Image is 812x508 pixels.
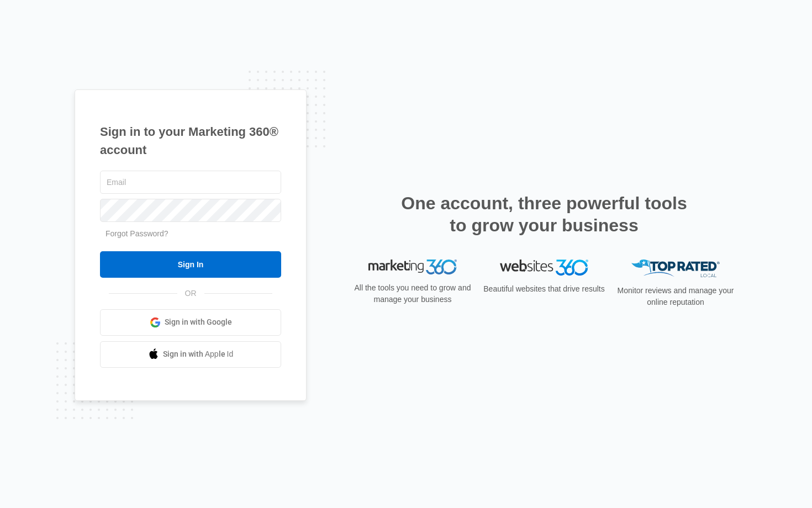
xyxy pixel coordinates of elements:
[368,260,457,275] img: Marketing 360
[100,123,281,159] h1: Sign in to your Marketing 360® account
[398,192,690,236] h2: One account, three powerful tools to grow your business
[165,316,232,328] span: Sign in with Google
[106,229,168,238] a: Forgot Password?
[100,341,281,368] a: Sign in with Apple Id
[614,285,737,308] p: Monitor reviews and manage your online reputation
[500,260,588,276] img: Websites 360
[351,282,474,305] p: All the tools you need to grow and manage your business
[163,348,234,360] span: Sign in with Apple Id
[177,288,204,299] span: OR
[631,260,720,278] img: Top Rated Local
[100,309,281,336] a: Sign in with Google
[100,171,281,194] input: Email
[482,283,606,295] p: Beautiful websites that drive results
[100,251,281,278] input: Sign In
